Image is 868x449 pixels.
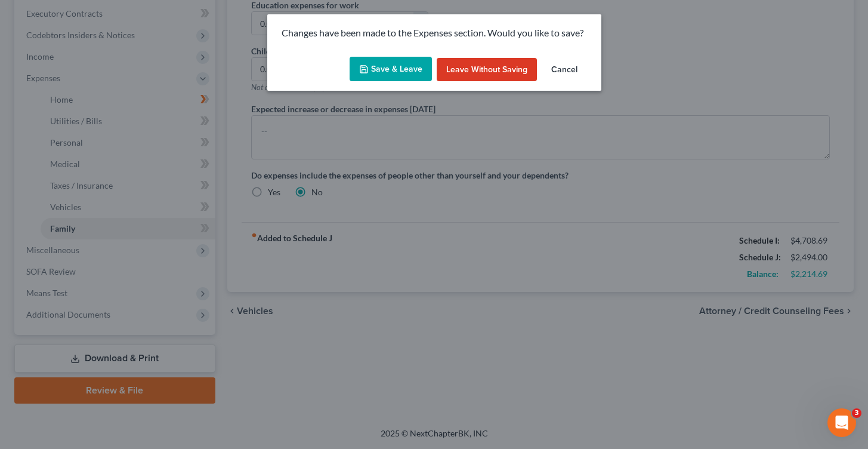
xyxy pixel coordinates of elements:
[542,58,587,82] button: Cancel
[852,408,861,418] span: 3
[827,408,856,437] iframe: Intercom live chat
[437,58,537,82] button: Leave without Saving
[282,26,587,40] p: Changes have been made to the Expenses section. Would you like to save?
[350,57,432,82] button: Save & Leave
